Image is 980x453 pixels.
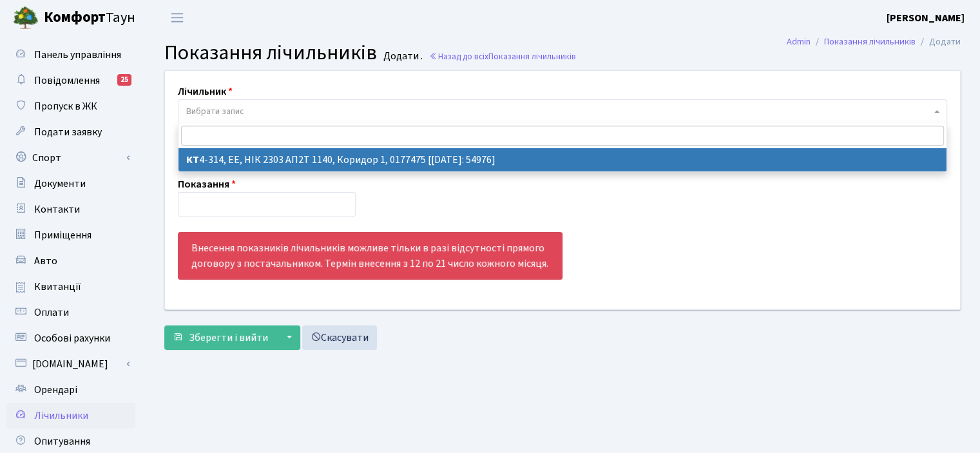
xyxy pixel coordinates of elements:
[164,325,276,350] button: Зберегти і вийти
[34,434,90,448] span: Опитування
[429,50,576,63] a: Назад до всіхПоказання лічильників
[34,177,86,191] span: Документи
[6,222,135,248] a: Приміщення
[186,153,199,167] b: КТ
[34,228,91,242] span: Приміщення
[178,148,946,171] li: 4-314, ЕЕ, НІК 2303 АП2Т 1140, Коридор 1, 0177475 [[DATE]: 54976]
[44,7,106,28] b: Комфорт
[302,325,377,350] a: Скасувати
[178,84,233,99] label: Лічильник
[6,68,135,93] a: Повідомлення25
[488,50,576,63] span: Показання лічильників
[186,105,244,118] span: Вибрати запис
[34,254,57,268] span: Авто
[6,197,135,222] a: Контакти
[6,145,135,171] a: Спорт
[34,409,88,423] span: Лічильники
[6,377,135,403] a: Орендарі
[824,35,916,48] a: Показання лічильників
[6,93,135,119] a: Пропуск в ЖК
[6,300,135,325] a: Оплати
[34,48,121,62] span: Панель управління
[34,202,80,217] span: Контакти
[164,38,377,68] span: Показання лічильників
[6,351,135,377] a: [DOMAIN_NAME]
[6,42,135,68] a: Панель управління
[178,232,562,280] div: Внесення показників лічильників можливе тільки в разі відсутності прямого договору з постачальник...
[6,325,135,351] a: Особові рахунки
[34,125,102,139] span: Подати заявку
[34,73,100,88] span: Повідомлення
[161,7,193,28] button: Переключити навігацію
[6,248,135,274] a: Авто
[6,171,135,197] a: Документи
[767,28,980,55] nav: breadcrumb
[6,403,135,429] a: Лічильники
[381,50,423,63] small: Додати .
[34,331,110,345] span: Особові рахунки
[117,74,131,86] div: 25
[178,177,236,192] label: Показання
[887,10,965,26] a: [PERSON_NAME]
[34,305,69,320] span: Оплати
[44,7,135,29] span: Таун
[34,99,97,113] span: Пропуск в ЖК
[916,35,961,49] li: Додати
[34,383,77,397] span: Орендарі
[13,5,39,31] img: logo.png
[189,331,268,345] span: Зберегти і вийти
[887,11,965,25] b: [PERSON_NAME]
[6,119,135,145] a: Подати заявку
[787,35,811,48] a: Admin
[34,280,81,294] span: Квитанції
[6,274,135,300] a: Квитанції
